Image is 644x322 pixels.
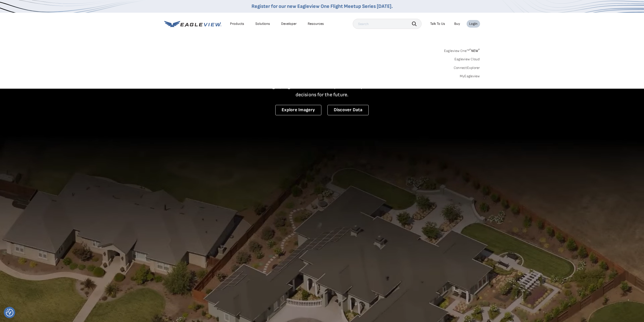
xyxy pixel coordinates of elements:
[469,22,477,26] div: Login
[444,47,480,53] a: Eagleview One™*NEW*
[252,3,393,9] a: Register for our new Eagleview One Flight Meetup Series [DATE].
[230,22,244,26] div: Products
[454,66,480,70] a: ConnectExplorer
[6,309,13,316] button: Consent Preferences
[6,309,13,316] img: Revisit consent button
[469,49,480,53] span: NEW
[275,105,321,115] a: Explore Imagery
[454,22,460,26] a: Buy
[255,22,270,26] div: Solutions
[308,22,324,26] div: Resources
[454,57,480,62] a: Eagleview Cloud
[281,22,297,26] a: Developer
[460,74,480,79] a: MyEagleview
[430,22,445,26] div: Talk To Us
[353,19,422,29] input: Search
[327,105,369,115] a: Discover Data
